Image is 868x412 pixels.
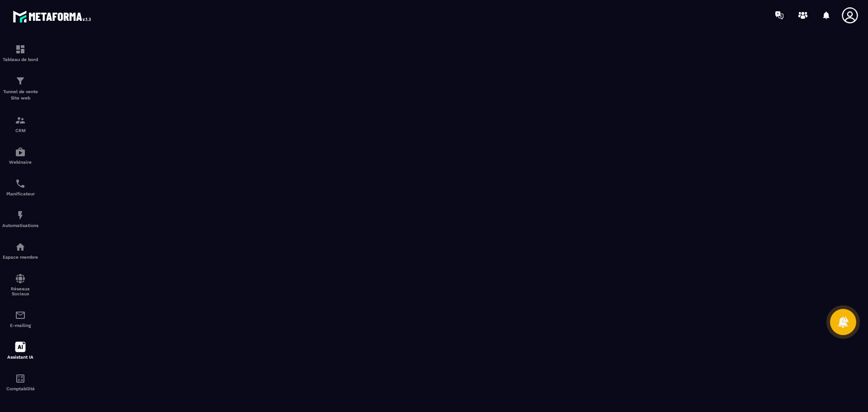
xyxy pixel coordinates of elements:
p: E-mailing [2,323,38,328]
img: social-network [15,273,26,284]
a: social-networksocial-networkRéseaux Sociaux [2,266,38,303]
a: automationsautomationsWebinaire [2,140,38,171]
img: formation [15,115,26,126]
img: formation [15,76,26,86]
p: Comptabilité [2,386,38,391]
p: Espace membre [2,255,38,260]
a: formationformationTableau de bord [2,37,38,69]
a: schedulerschedulerPlanificateur [2,171,38,203]
a: automationsautomationsEspace membre [2,235,38,266]
p: CRM [2,128,38,133]
a: accountantaccountantComptabilité [2,366,38,398]
a: Assistant IA [2,335,38,366]
img: email [15,310,26,321]
p: Automatisations [2,223,38,228]
p: Tableau de bord [2,57,38,62]
p: Planificateur [2,191,38,196]
img: automations [15,210,26,221]
p: Tunnel de vente Site web [2,89,38,101]
img: automations [15,242,26,252]
img: formation [15,44,26,55]
p: Réseaux Sociaux [2,286,38,296]
a: emailemailE-mailing [2,303,38,335]
img: logo [13,8,94,25]
img: accountant [15,373,26,384]
a: formationformationTunnel de vente Site web [2,69,38,108]
a: formationformationCRM [2,108,38,140]
p: Assistant IA [2,355,38,360]
img: automations [15,147,26,157]
img: scheduler [15,178,26,189]
a: automationsautomationsAutomatisations [2,203,38,235]
p: Webinaire [2,160,38,165]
